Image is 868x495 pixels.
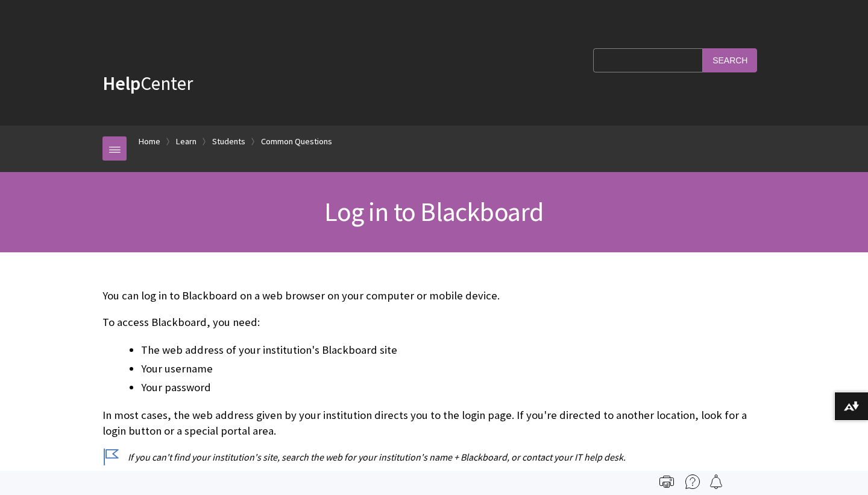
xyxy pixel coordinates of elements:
[102,407,766,439] p: In most cases, the web address given by your institution directs you to the login page. If you're...
[659,474,674,489] img: Print
[709,474,723,489] img: Follow this page
[102,28,253,63] img: Blackboard by Anthology
[102,450,766,464] p: If you can't find your institution's site, search the web for your institution's name + Blackboar...
[139,134,160,149] a: Home
[261,134,332,149] a: Common Questions
[703,48,757,72] input: Search
[324,195,543,228] span: Log in to Blackboard
[141,379,766,396] li: Your password
[176,134,197,149] a: Learn
[102,71,193,95] a: HelpCenter
[102,71,140,95] strong: Help
[102,315,766,330] p: To access Blackboard, you need:
[141,342,766,359] li: The web address of your institution's Blackboard site
[212,134,245,149] a: Students
[102,288,766,304] p: You can log in to Blackboard on a web browser on your computer or mobile device.
[685,474,700,489] img: More help
[141,360,766,377] li: Your username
